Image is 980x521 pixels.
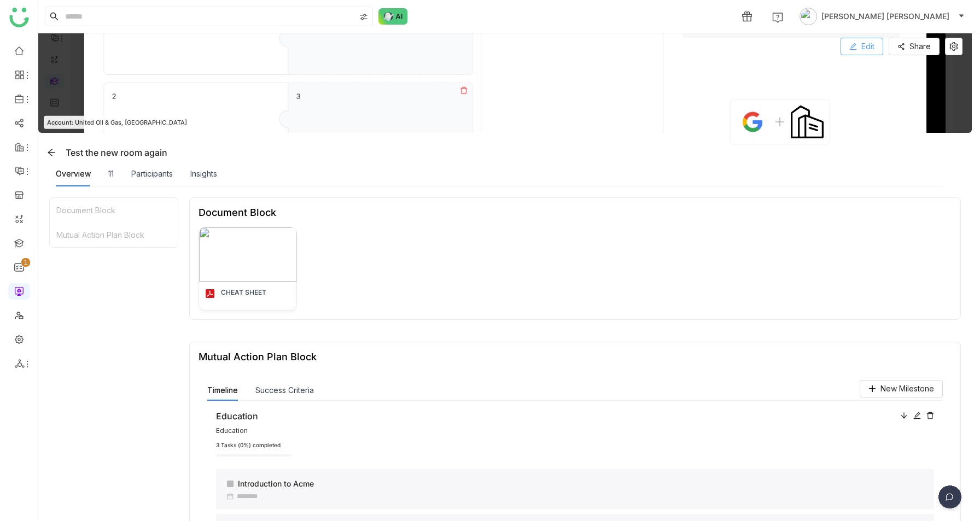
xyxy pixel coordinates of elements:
img: avatar [800,8,817,25]
p: 1 [24,257,28,268]
span: Account: United Oil & Gas, [GEOGRAPHIC_DATA] [47,118,187,127]
nz-badge-sup: 1 [21,258,30,267]
img: dsr-chat-floating.svg [936,485,964,513]
div: Mutual Action Plan Block [50,223,178,247]
div: Overview [56,168,91,180]
div: Mutual Action Plan Block [199,351,317,362]
img: search-type.svg [359,13,368,21]
span: Share [909,40,931,52]
div: Introduction to Acme [227,478,925,490]
span: Edit [861,40,874,52]
div: Participants [131,168,173,180]
div: Document Block [50,198,178,223]
img: pdf.svg [205,288,215,299]
div: Insights [190,168,217,180]
button: Edit [841,38,883,55]
span: [PERSON_NAME] [PERSON_NAME] [821,10,949,22]
div: 3 Tasks (0%) completed [216,441,934,450]
div: Education [216,409,895,423]
div: Document Block [199,207,276,218]
button: Share [889,38,940,55]
img: ask-buddy-normal.svg [378,8,408,25]
img: help.svg [772,12,783,23]
span: New Milestone [880,383,934,395]
button: New Milestone [860,380,943,397]
div: 11 [108,168,114,180]
img: 68510350117bb35ac9bf7a2a [199,227,296,282]
div: Education [216,426,895,436]
div: Test the new room again [43,144,167,161]
img: logo [9,8,29,27]
div: CHEAT SHEET [221,288,266,297]
button: Success Criteria [255,384,314,396]
button: [PERSON_NAME] [PERSON_NAME] [797,8,967,25]
button: Timeline [207,384,238,396]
